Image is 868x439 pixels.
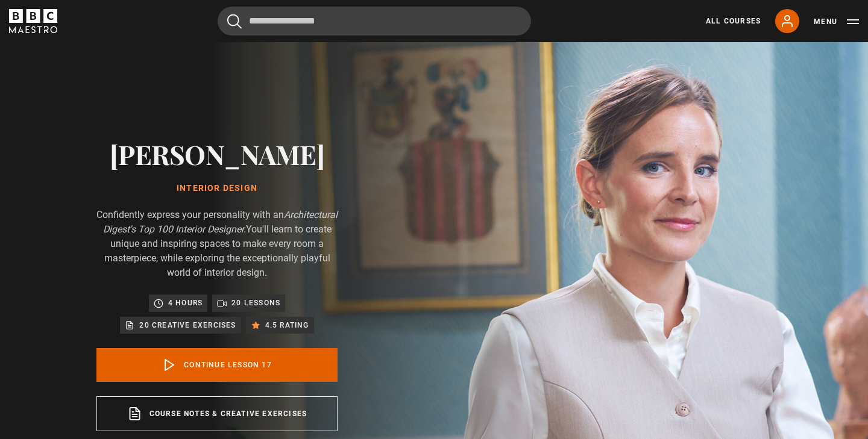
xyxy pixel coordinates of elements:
p: 20 lessons [231,297,280,309]
button: Submit the search query [227,14,242,29]
h2: [PERSON_NAME] [96,139,338,169]
p: 4 hours [168,297,203,309]
a: Course notes & creative exercises [96,396,338,431]
input: Search [218,7,531,36]
p: 4.5 rating [265,319,309,331]
p: Confidently express your personality with an You'll learn to create unique and inspiring spaces t... [96,208,338,280]
a: Continue lesson 17 [96,348,338,382]
p: 20 creative exercises [139,319,236,331]
button: Toggle navigation [814,16,859,28]
svg: BBC Maestro [9,9,57,33]
a: All Courses [706,16,761,26]
h1: Interior Design [96,184,338,193]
